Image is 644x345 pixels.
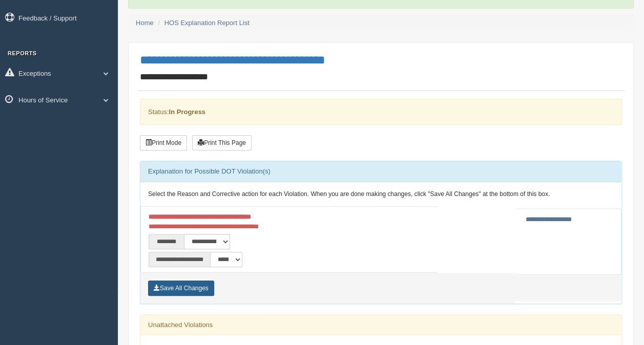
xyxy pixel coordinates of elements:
button: Print This Page [192,135,252,150]
button: Save [148,281,214,296]
div: Select the Reason and Corrective action for each Violation. When you are done making changes, cli... [140,182,621,207]
button: Print Mode [140,135,187,150]
strong: In Progress [169,108,205,116]
div: Status: [140,99,622,125]
div: Explanation for Possible DOT Violation(s) [140,161,621,182]
a: HOS Explanation Report List [164,19,250,27]
div: Unattached Violations [140,315,621,335]
a: Home [136,19,154,27]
